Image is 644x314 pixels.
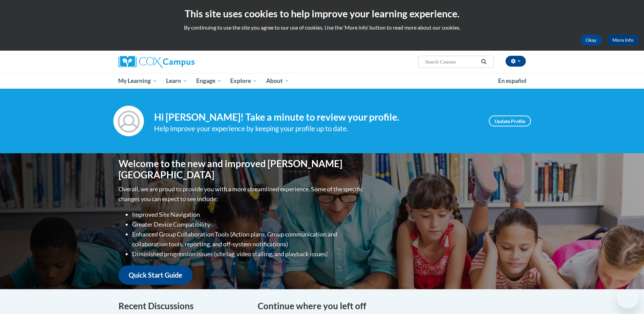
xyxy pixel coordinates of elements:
a: More Info [607,35,639,46]
span: Explore [230,77,257,85]
button: Search [479,58,489,66]
li: Diminished progression issues (site lag, video stalling, and playback issues) [132,249,365,259]
li: Improved Site Navigation [132,210,365,220]
a: My Learning [114,73,162,89]
iframe: Button to launch messaging window [617,287,639,309]
button: Account Settings [505,56,526,67]
a: About [262,73,294,89]
li: Greater Device Compatibility [132,220,365,229]
span: Learn [166,77,187,85]
span: My Learning [118,77,157,85]
a: Explore [226,73,262,89]
h4: Recent Discussions [118,299,247,313]
div: Help improve your experience by keeping your profile up to date. [154,123,479,134]
span: En español [498,77,527,84]
p: Overall, we are proud to provide you with a more streamlined experience. Some of the specific cha... [118,184,365,204]
span: Engage [196,77,222,85]
h4: Continue where you left off [258,299,526,313]
a: Engage [192,73,226,89]
h2: This site uses cookies to help improve your learning experience. [5,7,639,20]
div: Main menu [108,73,536,89]
a: En español [494,74,531,88]
button: Okay [580,35,602,46]
img: Cox Campus [118,56,195,68]
h1: Welcome to the new and improved [PERSON_NAME][GEOGRAPHIC_DATA] [118,158,365,181]
a: Learn [162,73,192,89]
p: By continuing to use the site you agree to our use of cookies. Use the ‘More info’ button to read... [5,24,639,31]
input: Search Courses [424,58,479,66]
h4: Hi [PERSON_NAME]! Take a minute to review your profile. [154,111,479,123]
a: Update Profile [489,116,531,126]
li: Enhanced Group Collaboration Tools (Action plans, Group communication and collaboration tools, re... [132,229,365,249]
a: Quick Start Guide [118,265,192,285]
img: Profile Image [113,106,144,136]
a: Cox Campus [118,56,247,68]
span: About [266,77,289,85]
